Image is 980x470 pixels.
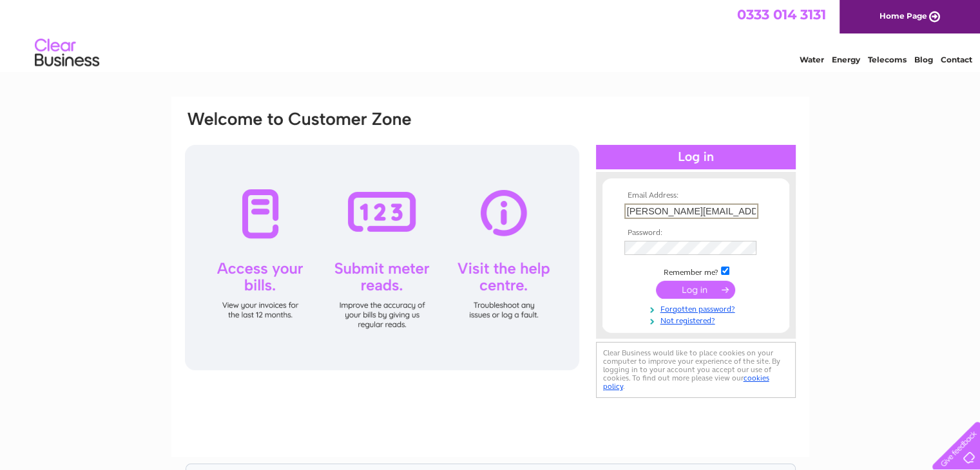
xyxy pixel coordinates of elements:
div: Clear Business would like to place cookies on your computer to improve your experience of the sit... [596,342,796,398]
a: 0333 014 3131 [737,6,826,23]
a: Forgotten password? [624,302,771,314]
div: Clear Business is a trading name of Verastar Limited (registered in [GEOGRAPHIC_DATA] No. 3667643... [186,7,795,62]
th: Password: [621,229,771,238]
td: Remember me? [621,265,771,277]
a: Blog [914,55,933,64]
a: Telecoms [868,55,907,64]
a: Energy [832,55,860,64]
a: Water [800,55,824,64]
th: Email Address: [621,191,771,200]
a: Not registered? [624,314,771,326]
a: Contact [941,55,972,64]
img: logo.png [34,33,100,73]
input: Submit [656,281,735,299]
a: cookies policy [603,373,769,391]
